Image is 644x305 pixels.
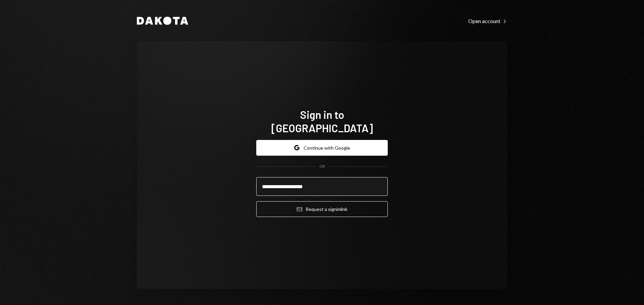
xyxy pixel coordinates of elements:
h1: Sign in to [GEOGRAPHIC_DATA] [256,108,388,135]
div: Open account [468,18,507,24]
button: Request a signinlink [256,201,388,217]
div: OR [319,164,325,169]
button: Continue with Google [256,140,388,156]
a: Open account [468,17,507,24]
